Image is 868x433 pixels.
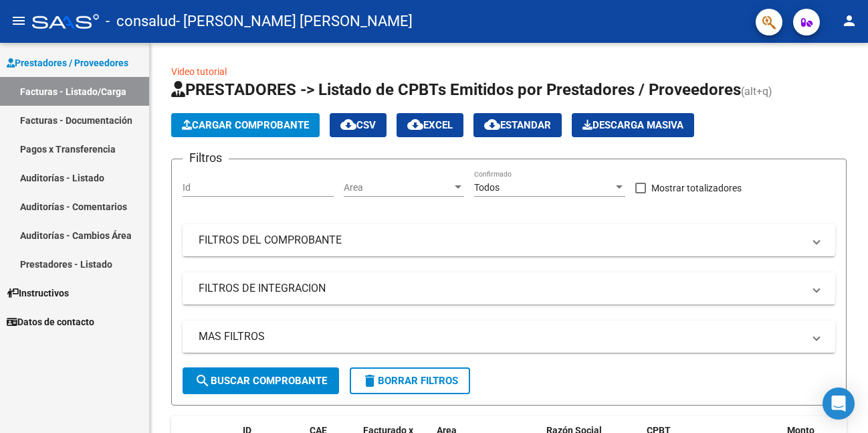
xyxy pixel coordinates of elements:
a: Video tutorial [171,66,227,77]
mat-icon: search [195,373,211,389]
mat-icon: person [841,13,857,29]
button: Estandar [473,113,562,137]
span: - consalud [106,7,176,36]
mat-panel-title: MAS FILTROS [199,329,803,344]
h3: Filtros [183,149,229,167]
span: EXCEL [407,119,453,131]
span: CSV [340,119,376,131]
span: PRESTADORES -> Listado de CPBTs Emitidos por Prestadores / Proveedores [171,80,741,99]
button: EXCEL [397,113,463,137]
span: Descarga Masiva [582,119,683,131]
button: Borrar Filtros [350,367,470,394]
app-download-masive: Descarga masiva de comprobantes (adjuntos) [572,113,694,137]
mat-icon: cloud_download [407,116,423,133]
mat-panel-title: FILTROS DEL COMPROBANTE [199,233,803,248]
span: Prestadores / Proveedores [7,56,128,70]
mat-expansion-panel-header: FILTROS DEL COMPROBANTE [183,224,835,256]
span: Todos [474,182,500,193]
button: Descarga Masiva [572,113,694,137]
span: Cargar Comprobante [182,119,309,131]
mat-icon: delete [362,373,378,389]
button: CSV [330,113,387,137]
button: Buscar Comprobante [183,367,339,394]
span: (alt+q) [741,85,772,98]
mat-expansion-panel-header: FILTROS DE INTEGRACION [183,272,835,305]
mat-icon: cloud_download [484,116,500,133]
span: - [PERSON_NAME] [PERSON_NAME] [176,7,413,36]
span: Borrar Filtros [362,375,458,387]
span: Estandar [484,119,551,131]
span: Instructivos [7,286,69,300]
div: Open Intercom Messenger [823,387,855,420]
mat-icon: menu [11,13,27,29]
mat-expansion-panel-header: MAS FILTROS [183,321,835,353]
button: Cargar Comprobante [171,113,320,137]
span: Area [344,182,452,193]
mat-icon: cloud_download [340,116,356,133]
span: Buscar Comprobante [195,375,327,387]
span: Datos de contacto [7,315,94,329]
mat-panel-title: FILTROS DE INTEGRACION [199,281,803,296]
span: Mostrar totalizadores [651,180,742,196]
